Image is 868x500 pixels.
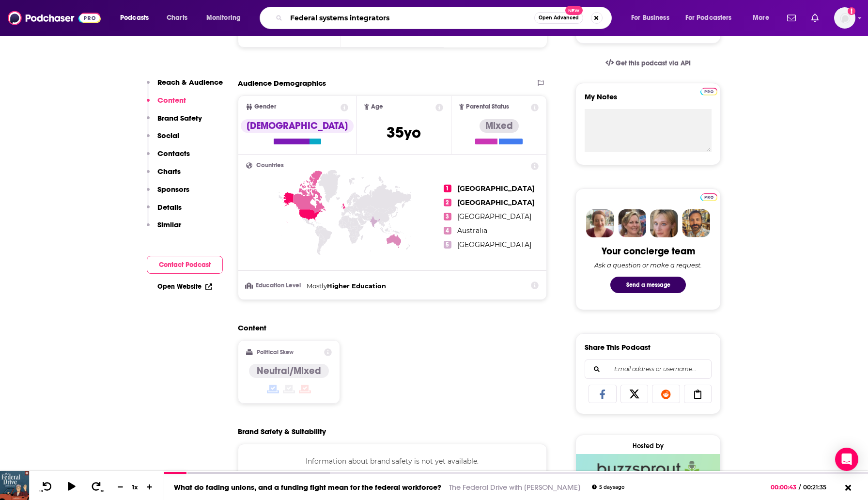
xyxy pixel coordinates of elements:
[167,11,187,25] span: Charts
[444,185,451,192] span: 1
[598,51,698,75] a: Get this podcast via API
[834,7,855,29] button: Show profile menu
[157,185,189,194] p: Sponsors
[174,483,441,492] a: What do fading unions, and a funding fight mean for the federal workforce?
[753,11,769,25] span: More
[799,484,801,491] span: /
[834,7,855,29] img: User Profile
[602,245,695,257] div: Your concierge team
[120,11,149,25] span: Podcasts
[257,365,321,377] h4: Neutral/Mixed
[254,104,276,110] span: Gender
[246,282,303,289] h3: Education Level
[147,78,223,95] button: Reach & Audience
[589,385,617,403] a: Share on Facebook
[39,489,43,493] span: 10
[157,95,186,105] p: Content
[624,10,682,26] button: open menu
[147,113,202,131] button: Brand Safety
[157,282,212,291] a: Open Website
[534,12,583,24] button: Open AdvancedNew
[620,385,649,403] a: Share on X/Twitter
[807,10,822,26] a: Show notifications dropdown
[480,119,519,133] div: Mixed
[700,86,717,95] a: Pro website
[200,10,253,26] button: open menu
[457,198,535,207] span: [GEOGRAPHIC_DATA]
[147,167,181,185] button: Charts
[586,209,614,237] img: Sydney Profile
[746,10,781,26] button: open menu
[565,6,583,15] span: New
[147,185,189,203] button: Sponsors
[256,162,284,169] span: Countries
[127,483,143,491] div: 1 x
[700,88,717,95] img: Podchaser Pro
[8,9,101,27] img: Podchaser - Follow, Share and Rate Podcasts
[160,10,193,26] a: Charts
[444,241,451,249] span: 5
[327,282,386,290] span: Higher Education
[387,123,421,142] span: 35 yo
[594,261,702,269] div: Ask a question or make a request.
[539,16,579,20] span: Open Advanced
[147,256,223,274] button: Contact Podcast
[700,192,717,201] a: Pro website
[592,484,624,490] div: 5 days ago
[449,483,580,492] a: The Federal Drive with [PERSON_NAME]
[457,240,531,249] span: [GEOGRAPHIC_DATA]
[679,10,746,26] button: open menu
[444,213,451,220] span: 3
[113,10,161,26] button: open menu
[593,360,703,378] input: Email address or username...
[206,11,241,25] span: Monitoring
[444,227,451,234] span: 4
[147,203,182,220] button: Details
[147,149,190,167] button: Contacts
[618,209,646,237] img: Barbara Profile
[652,385,680,403] a: Share on Reddit
[700,193,717,201] img: Podchaser Pro
[457,226,487,235] span: Australia
[631,11,669,25] span: For Business
[835,448,858,471] div: Open Intercom Messenger
[371,104,383,110] span: Age
[157,203,182,212] p: Details
[257,349,294,356] h2: Political Skew
[457,184,535,193] span: [GEOGRAPHIC_DATA]
[585,92,712,109] label: My Notes
[157,220,181,229] p: Similar
[585,359,712,379] div: Search followers
[307,282,327,290] span: Mostly
[37,481,56,493] button: 10
[88,481,106,493] button: 30
[848,7,855,15] svg: Add a profile image
[157,113,202,123] p: Brand Safety
[147,220,181,238] button: Similar
[147,95,186,113] button: Content
[157,149,190,158] p: Contacts
[684,385,712,403] a: Copy Link
[585,343,651,352] h3: Share This Podcast
[157,167,181,176] p: Charts
[147,131,179,149] button: Social
[783,10,800,26] a: Show notifications dropdown
[238,323,539,332] h2: Content
[241,119,354,133] div: [DEMOGRAPHIC_DATA]
[457,212,531,221] span: [GEOGRAPHIC_DATA]
[650,209,678,237] img: Jules Profile
[610,277,686,293] button: Send a message
[685,11,732,25] span: For Podcasters
[616,59,691,67] span: Get this podcast via API
[444,199,451,206] span: 2
[269,7,621,29] div: Search podcasts, credits, & more...
[100,489,104,493] span: 30
[238,444,547,479] div: Information about brand safety is not yet available.
[286,10,534,26] input: Search podcasts, credits, & more...
[238,78,326,88] h2: Audience Demographics
[466,104,509,110] span: Parental Status
[157,78,223,87] p: Reach & Audience
[238,427,326,436] h2: Brand Safety & Suitability
[157,131,179,140] p: Social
